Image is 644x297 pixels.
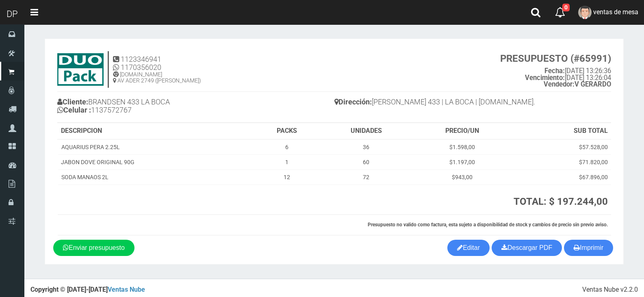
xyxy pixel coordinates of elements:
[320,139,412,155] td: 36
[58,154,254,169] td: JABON DOVE ORIGINAL 90G
[320,123,412,139] th: UNIDADES
[57,96,334,118] h4: BRANDSEN 433 LA BOCA 1137572767
[53,240,134,256] a: Enviar presupuesto
[334,96,611,110] h4: [PERSON_NAME] 433 | LA BOCA | [DOMAIN_NAME].
[512,123,611,139] th: SUB TOTAL
[58,169,254,184] td: SODA MANAOS 2L
[69,244,125,251] span: Enviar presupuesto
[254,154,320,169] td: 1
[320,169,412,184] td: 72
[512,169,611,184] td: $67.896,00
[413,154,512,169] td: $1.197,00
[512,139,611,155] td: $57.528,00
[413,169,512,184] td: $943,00
[564,240,613,256] button: Imprimir
[514,196,608,207] strong: TOTAL: $ 197.244,00
[58,123,254,139] th: DESCRIPCION
[113,55,201,72] h4: 1123346941 1170356020
[30,286,145,293] strong: Copyright © [DATE]-[DATE]
[254,169,320,184] td: 12
[512,154,611,169] td: $71.820,00
[113,72,201,84] h5: [DOMAIN_NAME] AV ADER 2749 ([PERSON_NAME])
[544,80,575,88] strong: Vendedor:
[254,123,320,139] th: PACKS
[57,53,104,86] img: 9k=
[57,106,91,114] b: Celular :
[578,6,592,19] img: User Image
[57,98,88,106] b: Cliente:
[544,80,611,88] b: V GERARDO
[525,74,565,82] strong: Vencimiento:
[500,53,611,64] strong: PRESUPUESTO (#65991)
[368,222,608,228] strong: Presupuesto no valido como factura, esta sujeto a disponibilidad de stock y cambios de precio sin...
[562,4,570,11] span: 0
[334,98,372,106] b: Dirección:
[500,53,611,88] small: [DATE] 13:26:36 [DATE] 13:26:04
[254,139,320,155] td: 6
[544,67,565,75] strong: Fecha:
[447,240,490,256] a: Editar
[320,154,412,169] td: 60
[108,286,145,293] a: Ventas Nube
[492,240,562,256] a: Descargar PDF
[58,139,254,155] td: AQUARIUS PERA 2.25L
[582,285,638,295] div: Ventas Nube v2.2.0
[593,8,638,16] span: ventas de mesa
[413,123,512,139] th: PRECIO/UN
[413,139,512,155] td: $1.598,00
